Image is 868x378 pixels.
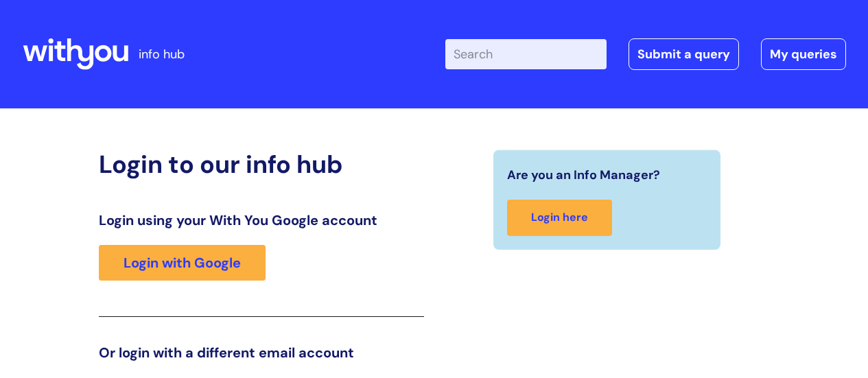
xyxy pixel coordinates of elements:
[507,200,612,236] a: Login here
[445,39,607,69] input: Search
[99,212,424,228] h3: Login using your With You Google account
[99,344,424,361] h3: Or login with a different email account
[99,150,424,179] h2: Login to our info hub
[629,38,739,70] a: Submit a query
[761,38,846,70] a: My queries
[139,43,185,65] p: info hub
[507,164,660,186] span: Are you an Info Manager?
[99,245,266,281] a: Login with Google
